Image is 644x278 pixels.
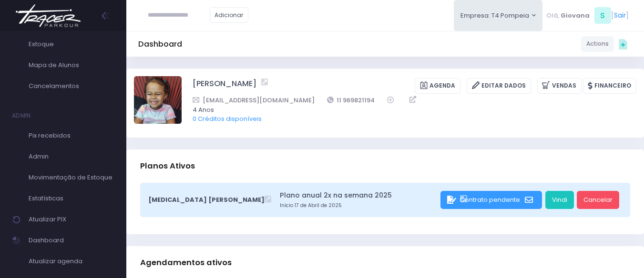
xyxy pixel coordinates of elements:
[583,78,636,94] a: Financeiro
[460,195,520,204] span: Contrato pendente
[29,59,114,71] span: Mapa de Alunos
[29,38,114,50] span: Estoque
[138,40,182,49] h5: Dashboard
[29,192,114,205] span: Estatísticas
[140,152,195,179] h3: Planos Ativos
[29,150,114,163] span: Admin
[545,191,574,209] a: Vindi
[29,255,114,268] span: Atualizar agenda
[210,7,249,23] a: Adicionar
[12,106,31,125] h4: Admin
[280,190,438,200] a: Plano anual 2x na semana 2025
[561,11,590,20] span: Giovana
[134,76,182,124] img: Malu Souza de Carvalho
[29,213,114,226] span: Atualizar PIX
[193,114,262,123] a: 0 Créditos disponíveis
[537,78,582,94] a: Vendas
[29,129,114,142] span: Pix recebidos
[193,95,315,105] a: [EMAIL_ADDRESS][DOMAIN_NAME]
[614,10,626,20] a: Sair
[467,78,531,94] a: Editar Dados
[29,80,114,92] span: Cancelamentos
[542,5,632,26] div: [ ]
[29,234,114,247] span: Dashboard
[594,7,611,24] span: S
[327,95,375,105] a: 11 969821194
[581,36,614,52] a: Actions
[546,11,559,20] span: Olá,
[140,249,232,276] h3: Agendamentos ativos
[280,202,438,209] small: Início 17 de Abril de 2025
[415,78,460,94] a: Agenda
[148,195,265,205] span: [MEDICAL_DATA] [PERSON_NAME]
[193,105,624,115] span: 4 Anos
[193,78,256,94] a: [PERSON_NAME]
[29,171,114,184] span: Movimentação de Estoque
[577,191,619,209] a: Cancelar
